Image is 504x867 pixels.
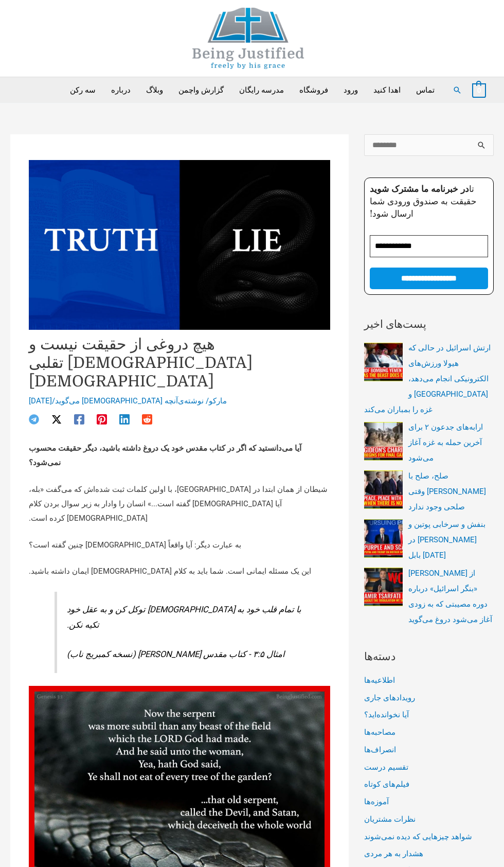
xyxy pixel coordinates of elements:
a: توییتر / ایکس [51,414,62,424]
a: ردیت [142,414,152,424]
font: آیا می‌دانستید که اگر در کتاب مقدس خود یک دروغ داشته باشید، دیگر حقیقت محسوب نمی‌شود؟ [29,444,301,467]
font: هیچ دروغی از حقیقت نیست و [DEMOGRAPHIC_DATA] تقلبی [DEMOGRAPHIC_DATA] [29,335,253,390]
a: رویدادهای جاری [364,693,415,702]
a: مشاهده سبد خرید، خالی [472,85,486,95]
a: دکمه جستجو [453,85,462,95]
a: اطلاعیه‌ها [364,676,395,685]
font: با تمام قلب خود به [DEMOGRAPHIC_DATA] توکل کن و به عقل خود تکیه نکن. [67,605,301,630]
a: بنفش و سرخابی پوتین و [PERSON_NAME] در [DATE] بابل [408,520,485,560]
font: فروشگاه [299,85,328,95]
a: مدرسه رایگان [231,77,292,103]
a: فیلم‌های کوتاه [364,780,409,789]
font: دسته‌ها [364,650,395,663]
font: در خبرنامه ما مشترک شوید [370,184,469,194]
font: تا حقیقت به صندوق ورودی شما ارسال شود! [370,184,477,219]
font: تماس [416,85,435,95]
a: درباره [103,77,138,103]
font: درباره [111,85,131,95]
a: نظرات مشتریان [364,815,416,824]
nav: ناوبری سایت اصلی [62,77,442,103]
a: وبلاگ [138,77,171,103]
a: آموزه‌ها [364,797,389,806]
font: شیطان از همان ابتدا در [GEOGRAPHIC_DATA]، با اولین کلمات ثبت شده‌اش که می‌گفت «بله، آیا [DEMOGRAP... [29,485,328,523]
a: گزارش واچمن [171,77,231,103]
font: به عبارت دیگر: آیا واقعاً [DEMOGRAPHIC_DATA] چنین گفته است؟ [29,540,241,550]
a: مصاحبه‌ها [364,728,395,737]
font: این یک مسئله ایمانی است. شما باید به کلام [DEMOGRAPHIC_DATA] ایمان داشته باشید. [29,567,311,576]
a: فیسبوک [74,414,84,424]
a: تماس [408,77,442,103]
nav: پست‌های اخیر [364,340,494,627]
font: [DATE] [29,396,52,405]
a: صلح، صلح با [PERSON_NAME] وقتی صلحی وجود ندارد [408,471,486,511]
a: پینترست [97,414,107,424]
a: تلگرام [29,414,39,424]
a: آنچه [DEMOGRAPHIC_DATA] می‌گوید [55,396,178,405]
font: امثال ۳:۵ - کتاب مقدس [PERSON_NAME] (نسخه کمبریج ناب) [67,649,285,659]
font: ورود [344,85,358,95]
a: ارتش اسرائیل در حالی که هیولا ورزش‌های الکترونیکی انجام می‌دهد، [GEOGRAPHIC_DATA] و غزه را بمبارا... [364,343,491,414]
a: ارابه‌های جدعون ۲ برای آخرین حمله به غزه آغاز می‌شود [408,422,483,463]
font: سه رکن [70,85,96,95]
a: لینکدین [119,414,130,424]
a: انصراف‌ها [364,745,396,754]
font: وبلاگ [146,85,163,95]
a: تقسیم درست [364,763,408,772]
a: اهدا کنید [366,77,408,103]
a: شواهد چیزهایی که دیده نمی‌شوند [364,832,472,841]
a: [PERSON_NAME] از «بنگر اسرائیل» درباره دوره مصیبتی که به زودی آغاز می‌شود دروغ می‌گوید [408,569,492,624]
font: اهدا کنید [373,85,401,95]
input: آدرس ایمیل * [370,235,488,257]
font: / [52,396,55,405]
a: هشدار به هر مردی [364,849,423,858]
a: ورود [336,77,366,103]
font: پست‌های اخیر [364,318,426,330]
font: / نوشته‌ی [178,396,209,405]
a: آیا نخوانده‌اید؟ [364,710,409,719]
img: موجه بودن [171,8,326,69]
font: 0 [477,86,481,94]
a: مارکو [209,396,227,405]
font: مدرسه رایگان [239,85,284,95]
a: فروشگاه [292,77,336,103]
font: گزارش واچمن [178,85,224,95]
